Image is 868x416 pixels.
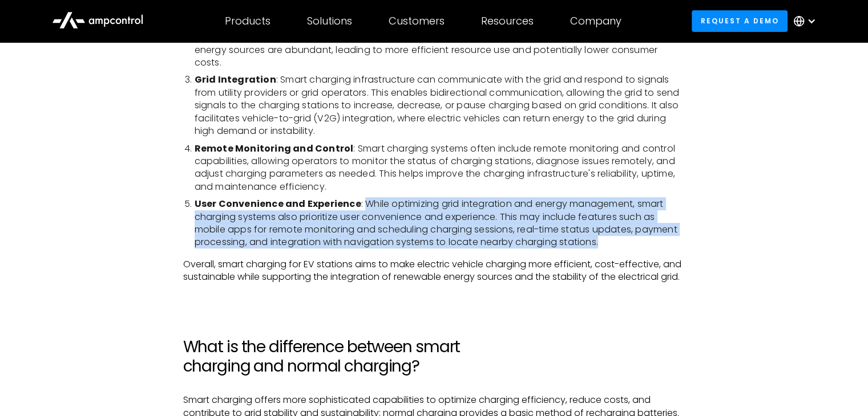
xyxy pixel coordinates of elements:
[195,73,276,86] strong: Grid Integration
[225,15,271,27] div: Products
[195,197,361,210] strong: User Convenience and Experience
[389,15,445,27] div: Customers
[481,15,534,27] div: Resources
[307,15,352,27] div: Solutions
[195,142,685,194] li: : Smart charging systems often include remote monitoring and control capabilities, allowing opera...
[183,258,685,284] p: Overall, smart charging for EV stations aims to make electric vehicle charging more efficient, co...
[183,293,685,305] p: ‍
[570,15,621,27] div: Company
[183,337,685,376] h2: What is the difference between smart charging and normal charging?
[195,74,685,137] li: : Smart charging infrastructure can communicate with the grid and respond to signals from utility...
[195,198,685,249] li: : While optimizing grid integration and energy management, smart charging systems also prioritize...
[195,142,354,155] strong: Remote Monitoring and Control
[692,10,788,31] a: Request a demo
